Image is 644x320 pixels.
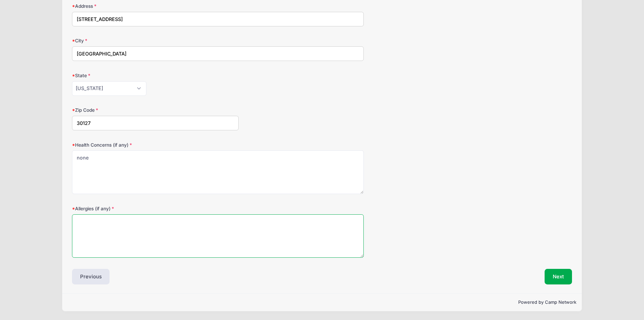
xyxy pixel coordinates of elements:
label: Address [72,3,239,9]
label: Allergies (if any) [72,205,239,212]
label: Health Concerns (if any) [72,142,239,148]
button: Previous [72,269,110,284]
button: Next [545,269,572,284]
input: xxxxx [72,116,239,130]
p: Powered by Camp Network [68,299,576,306]
label: Zip Code [72,107,239,113]
label: State [72,72,239,79]
label: City [72,37,239,44]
